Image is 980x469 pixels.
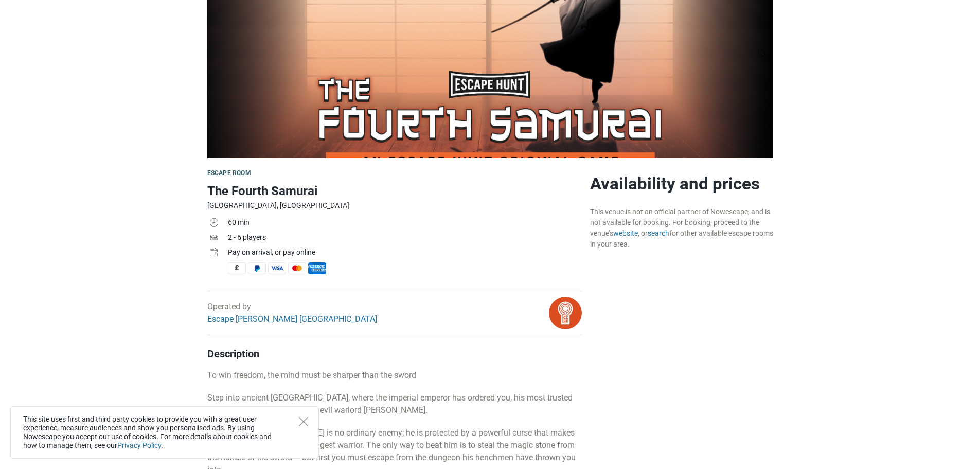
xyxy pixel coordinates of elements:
p: Step into ancient [GEOGRAPHIC_DATA], where the imperial emperor has ordered you, his most trusted... [207,392,582,416]
button: Close [299,417,308,426]
div: [GEOGRAPHIC_DATA], [GEOGRAPHIC_DATA] [207,200,582,211]
div: This site uses first and third party cookies to provide you with a great user experience, measure... [10,406,319,459]
span: PayPal [248,262,266,274]
span: Escape room [207,169,251,177]
a: Privacy Policy [117,441,161,449]
div: This venue is not an official partner of Nowescape, and is not available for booking. For booking... [590,206,773,250]
span: MasterCard [288,262,306,274]
div: Pay on arrival, or pay online [228,247,582,258]
span: Visa [268,262,286,274]
a: website [613,229,638,237]
td: 2 - 6 players [228,231,582,246]
div: Operated by [207,301,377,325]
img: bitmap.png [549,297,582,329]
p: To win freedom, the mind must be sharper than the sword [207,369,582,381]
a: Escape [PERSON_NAME] [GEOGRAPHIC_DATA] [207,314,377,324]
span: American Express [308,262,326,274]
h4: Description [207,348,582,360]
td: 60 min [228,216,582,231]
a: search [648,229,669,237]
h2: Availability and prices [590,173,773,194]
h1: The Fourth Samurai [207,182,582,200]
span: Cash [228,262,246,274]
